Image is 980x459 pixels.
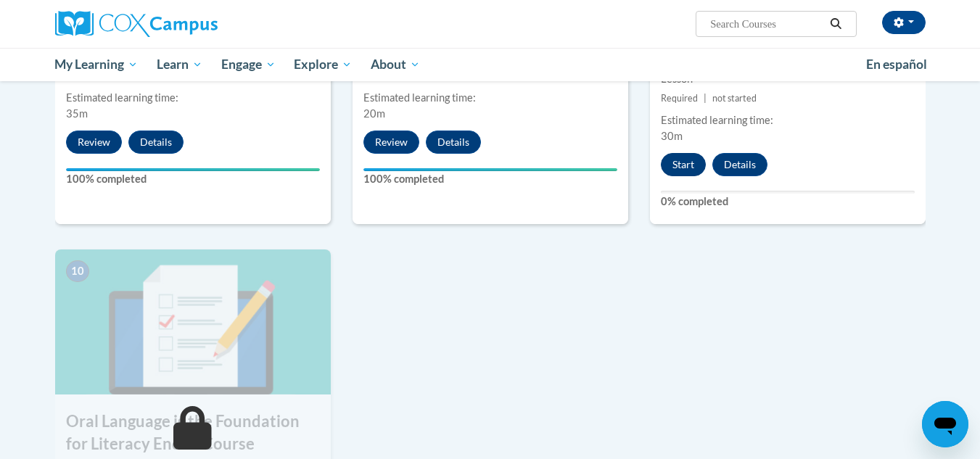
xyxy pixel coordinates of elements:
[66,260,89,282] span: 10
[857,49,936,80] a: En español
[361,48,429,81] a: About
[55,249,331,394] img: Course Image
[284,48,361,81] a: Explore
[221,56,276,73] span: Engage
[882,11,926,34] button: Account Settings
[371,56,420,73] span: About
[128,131,184,154] button: Details
[922,401,968,447] iframe: Button to launch messaging window
[147,48,212,81] a: Learn
[157,56,202,73] span: Learn
[363,171,617,187] label: 100% completed
[54,56,138,73] span: My Learning
[294,56,352,73] span: Explore
[825,15,847,33] button: Search
[66,131,122,154] button: Review
[712,93,757,104] span: not started
[66,90,320,106] div: Estimated learning time:
[363,90,617,106] div: Estimated learning time:
[66,107,88,120] span: 35m
[709,15,825,33] input: Search Courses
[704,93,707,104] span: |
[66,171,320,187] label: 100% completed
[363,131,419,154] button: Review
[661,153,706,176] button: Start
[426,131,481,154] button: Details
[363,168,617,171] div: Your progress
[661,130,683,142] span: 30m
[55,11,218,37] img: Cox Campus
[363,107,385,120] span: 20m
[33,48,947,81] div: Main menu
[661,93,698,104] span: Required
[66,168,320,171] div: Your progress
[661,194,915,210] label: 0% completed
[866,57,927,72] span: En español
[55,11,331,37] a: Cox Campus
[712,153,767,176] button: Details
[46,48,148,81] a: My Learning
[212,48,285,81] a: Engage
[661,112,915,128] div: Estimated learning time:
